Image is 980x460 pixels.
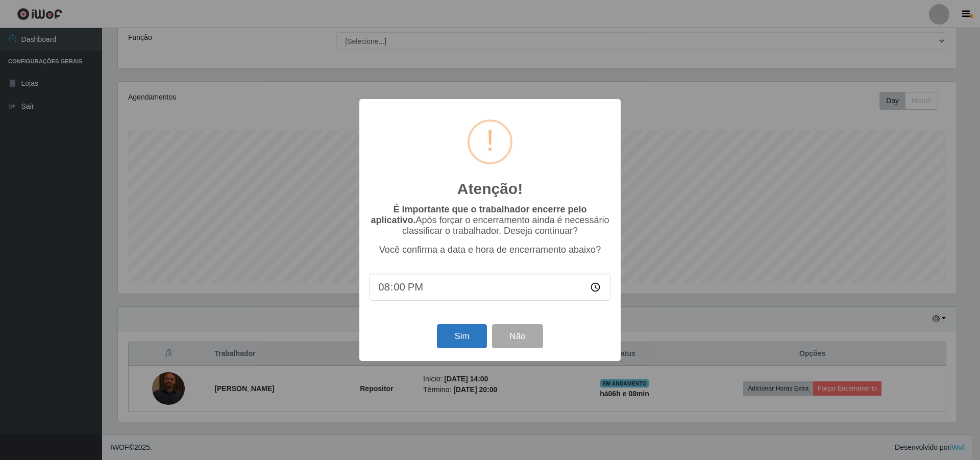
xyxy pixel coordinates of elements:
button: Não [492,324,543,348]
p: Após forçar o encerramento ainda é necessário classificar o trabalhador. Deseja continuar? [370,204,610,236]
h2: Atenção! [457,180,523,198]
b: É importante que o trabalhador encerre pelo aplicativo. [371,204,586,225]
p: Você confirma a data e hora de encerramento abaixo? [370,245,610,255]
button: Sim [437,324,486,348]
